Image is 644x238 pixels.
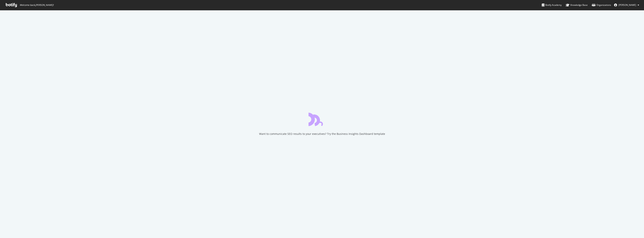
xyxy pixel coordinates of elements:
div: animation [309,113,335,126]
div: Want to communicate SEO results to your executives? Try the Business Insights Dashboard template [259,132,385,136]
span: ellen skog [619,3,636,7]
button: [PERSON_NAME] [611,2,642,8]
span: Welcome back, [PERSON_NAME] ! [20,4,54,7]
div: Knowledge Base [566,3,588,7]
div: Botify Academy [542,3,562,7]
div: Organizations [592,3,611,7]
